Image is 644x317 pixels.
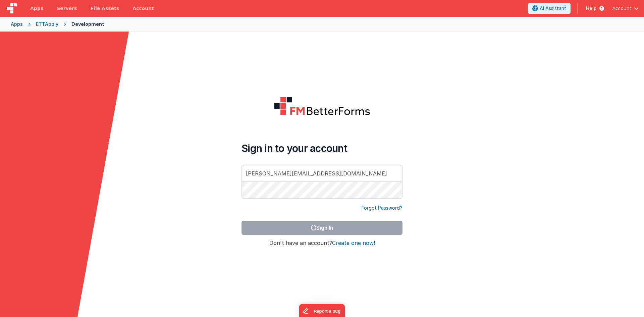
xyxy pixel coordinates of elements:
[612,5,639,12] button: Account
[91,5,119,12] span: File Assets
[332,240,375,246] button: Create one now!
[30,5,43,12] span: Apps
[528,3,571,14] button: AI Assistant
[586,5,597,12] span: Help
[362,205,402,211] a: Forgot Password?
[241,240,402,246] h4: Don't have an account?
[241,142,402,154] h4: Sign in to your account
[71,21,104,28] div: Development
[540,5,566,12] span: AI Assistant
[11,21,23,28] div: Apps
[612,5,631,12] span: Account
[241,165,402,182] input: Email Address
[36,21,58,28] div: ETTApply
[57,5,77,12] span: Servers
[241,221,402,235] button: Sign In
